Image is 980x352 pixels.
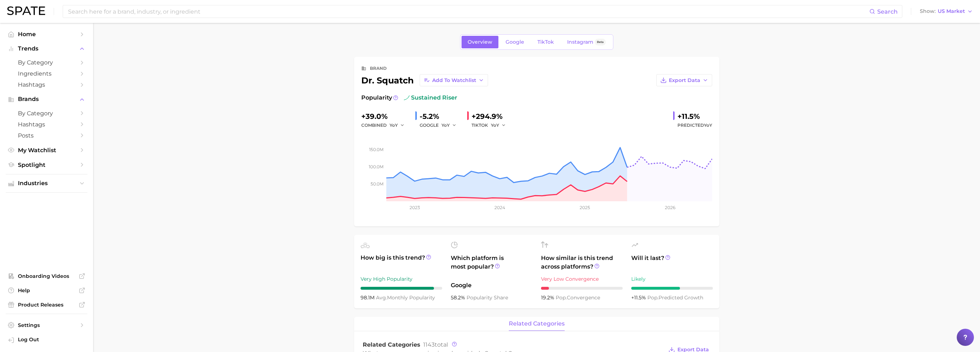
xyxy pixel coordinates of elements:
[6,334,87,346] a: Log out. Currently logged in with e-mail jacob.demos@robertet.com.
[6,29,87,40] a: Home
[432,77,476,83] span: Add to Watchlist
[677,111,712,122] div: +11.5%
[494,205,505,210] tspan: 2024
[6,145,87,156] a: My Watchlist
[462,36,498,48] a: Overview
[420,111,462,122] div: -5.2%
[541,254,623,271] span: How similar is this trend across platforms?
[6,159,87,170] a: Spotlight
[451,281,532,290] span: Google
[18,31,75,38] span: Home
[6,108,87,119] a: by Category
[18,96,75,102] span: Brands
[441,122,450,128] span: YoY
[390,122,398,128] span: YoY
[7,6,45,15] img: SPATE
[361,294,376,301] span: 98.1m
[6,43,87,54] button: Trends
[409,205,420,210] tspan: 2023
[404,95,410,101] img: sustained riser
[18,180,75,187] span: Industries
[938,9,965,13] span: US Market
[491,121,506,130] button: YoY
[18,322,75,328] span: Settings
[6,299,87,310] a: Product Releases
[423,341,448,348] span: total
[18,81,75,88] span: Hashtags
[404,93,457,102] span: sustained riser
[665,205,675,210] tspan: 2026
[18,110,75,117] span: by Category
[451,254,532,278] span: Which platform is most popular?
[556,294,567,301] abbr: popularity index
[491,122,499,128] span: YoY
[631,287,713,290] div: 6 / 10
[580,205,590,210] tspan: 2025
[472,121,511,130] div: TIKTOK
[468,39,492,45] span: Overview
[467,294,508,301] span: popularity share
[531,36,560,48] a: TikTok
[6,94,87,105] button: Brands
[6,79,87,90] a: Hashtags
[647,294,703,301] span: predicted growth
[920,9,936,13] span: Show
[506,39,524,45] span: Google
[677,121,712,130] span: Predicted
[18,45,75,52] span: Trends
[390,121,405,130] button: YoY
[669,77,700,83] span: Export Data
[376,294,387,301] abbr: average
[877,8,898,15] span: Search
[6,68,87,79] a: Ingredients
[441,121,457,130] button: YoY
[6,119,87,130] a: Hashtags
[918,7,975,16] button: ShowUS Market
[631,275,713,283] div: Likely
[541,275,623,283] div: Very Low Convergence
[567,39,593,45] span: Instagram
[631,254,713,271] span: Will it last?
[361,121,410,130] div: combined
[472,111,511,122] div: +294.9%
[6,285,87,296] a: Help
[361,74,488,86] div: dr. squatch
[6,178,87,189] button: Industries
[423,341,435,348] span: 1143
[541,294,556,301] span: 19.2%
[561,36,612,48] a: InstagramBeta
[18,59,75,66] span: by Category
[363,341,420,348] span: Related Categories
[704,122,712,128] span: YoY
[361,254,442,271] span: How big is this trend?
[361,287,442,290] div: 9 / 10
[420,121,462,130] div: GOOGLE
[18,161,75,168] span: Spotlight
[361,111,410,122] div: +39.0%
[499,36,530,48] a: Google
[18,302,75,308] span: Product Releases
[67,5,869,18] input: Search here for a brand, industry, or ingredient
[537,39,554,45] span: TikTok
[376,294,435,301] span: monthly popularity
[18,70,75,77] span: Ingredients
[370,64,387,73] div: brand
[6,130,87,141] a: Posts
[18,121,75,128] span: Hashtags
[597,39,604,45] span: Beta
[631,294,647,301] span: +11.5%
[451,294,467,301] span: 58.2%
[18,336,82,343] span: Log Out
[556,294,600,301] span: convergence
[541,287,623,290] div: 1 / 10
[361,275,442,283] div: Very High Popularity
[6,57,87,68] a: by Category
[656,74,712,86] button: Export Data
[361,93,392,102] span: Popularity
[6,320,87,331] a: Settings
[18,287,75,294] span: Help
[509,320,565,327] span: related categories
[6,271,87,281] a: Onboarding Videos
[18,132,75,139] span: Posts
[420,74,488,86] button: Add to Watchlist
